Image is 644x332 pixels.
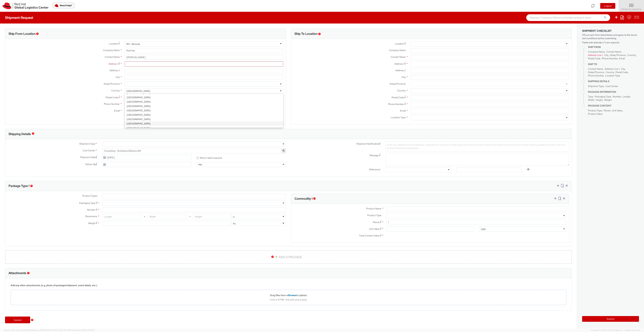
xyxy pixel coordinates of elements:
[294,32,317,35] h3: Ship To Location
[79,202,96,205] span: Packaging Type
[125,104,283,108] div: [GEOGRAPHIC_DATA]
[582,41,639,44] span: Fields with asterisks (*) are required
[197,157,199,159] input: Return label required
[83,149,95,153] span: Cost Center
[104,149,284,152] span: Consulting - Architects Delivery 160
[588,95,593,98] span: Type
[615,71,628,74] span: Postal Code
[605,67,619,70] span: Address Line 1
[148,214,187,219] input: Width
[627,54,636,57] span: Country
[102,148,286,153] span: Consulting - Architects Delivery 160
[588,74,604,77] span: Phone Number
[80,156,96,159] span: Shipment Date
[387,143,566,150] span: Enter any additional email addresses, separated by comma, for individuals who should receive noti...
[270,294,307,297] b: Drag files here or to upload.
[392,96,404,99] span: Postal Code
[397,89,406,92] span: Country
[88,222,96,225] span: Weight
[116,76,120,79] span: City
[125,100,283,104] div: [GEOGRAPHIC_DATA]
[369,168,380,171] span: Reference
[11,284,566,287] div: Add any other attachments (e.g. photo of packaged shipment, event labels, etc.)
[588,71,604,74] span: State/Province
[604,54,608,57] span: City
[294,197,313,200] h3: Commodity 1
[602,57,618,60] span: Phone Number
[610,54,626,57] span: State/Province
[9,32,36,35] h3: Ship From Location
[85,215,97,218] span: Dimensions
[5,16,33,19] h4: Shipment Request
[3,3,48,9] img: rh-logistics-00dfa346123c4ec078e1.svg
[33,329,52,331] span: master, [DATE] 10:18:31
[588,46,639,48] h4: Ship From
[588,112,603,115] span: Product Value
[193,214,232,219] input: Height
[588,57,600,60] span: Postal Code
[621,67,625,70] span: City
[394,62,404,65] span: Address 1
[366,207,381,210] span: Product Name
[582,33,639,40] span: Fill out each form listed below and agree to the terms and conditions before submitting
[105,55,120,58] span: Contact Name
[621,8,642,11] span: [PERSON_NAME]
[400,109,406,112] span: Email
[125,117,283,121] div: [GEOGRAPHIC_DATA]
[359,234,380,237] span: Total Content Value
[9,184,30,188] h3: Package Type 1
[369,154,379,157] span: Message
[582,316,639,322] button: Submit
[606,50,621,53] span: Contact Name
[75,329,95,331] span: master, [DATE] 10:01:07
[591,329,640,332] span: Copyright © [DATE]-[DATE] Agistix Inc., All Rights Reserved
[526,14,610,21] input: Shipment, Tracking or Reference Number (at least 4 chars)
[588,50,605,53] span: Company Name
[288,294,296,297] span: Browse
[588,104,639,107] h4: Package Content
[126,89,150,93] div: [GEOGRAPHIC_DATA]
[109,42,118,45] span: Location
[588,67,603,70] span: Contact Name
[595,95,611,98] span: Packaging Type
[5,250,572,264] a: ADD A PACKAGE
[125,121,283,126] div: [GEOGRAPHIC_DATA]
[619,57,625,60] span: Email
[114,109,120,112] span: Email
[197,156,222,160] label: Return label required
[623,95,630,98] span: Length
[588,80,639,83] h4: Shipping Details
[87,208,96,211] span: Number
[582,29,639,32] h3: Shipment Checklist
[53,3,74,8] button: Need help?
[106,96,118,99] span: Postal Code
[588,54,603,57] span: Address Line 1
[111,89,120,92] span: Country
[53,329,95,331] span: Client: 2025.18.0-fd567a5
[613,95,621,98] span: Number
[605,85,618,88] span: Cost Center
[481,228,486,231] div: USD
[104,102,120,105] span: Phone Number
[125,108,283,113] div: [GEOGRAPHIC_DATA]
[600,3,615,9] button: Logout
[103,49,120,52] span: Company Name
[640,8,642,11] span: ▼
[604,109,610,112] span: Pieces
[79,142,95,146] span: Shipment Type
[5,317,30,323] a: Submit
[391,116,406,119] span: Location Type
[588,63,639,65] h4: Ship To
[102,214,141,219] input: Length
[588,85,604,88] span: Shipment Type
[109,62,118,65] span: Address 1
[596,98,603,101] span: Height
[388,103,404,106] span: Phone Number
[391,55,406,58] span: Contact Name
[4,329,52,331] span: Server: 2025.20.0-32d5ea39505
[125,95,283,100] div: [GEOGRAPHIC_DATA]
[125,113,283,117] div: [GEOGRAPHIC_DATA]
[369,227,380,230] span: Unit Value
[82,194,97,197] span: Product Types
[395,69,406,72] span: Address 2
